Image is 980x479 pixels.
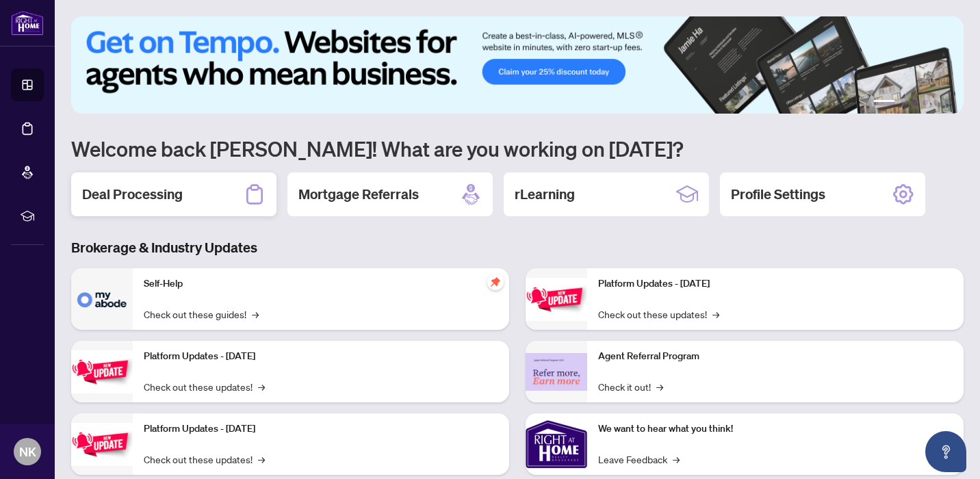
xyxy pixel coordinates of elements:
[144,276,498,292] p: Self-Help
[258,379,265,394] span: →
[71,16,964,114] img: Slide 0
[71,350,133,393] img: Platform Updates - September 16, 2025
[712,307,719,322] span: →
[144,422,498,437] p: Platform Updates - [DATE]
[82,185,183,204] h2: Deal Processing
[71,238,964,257] h3: Brokerage & Industry Updates
[912,100,917,105] button: 3
[71,135,964,161] h1: Welcome back [PERSON_NAME]! What are you working on [DATE]?
[925,431,966,472] button: Open asap
[144,307,259,322] a: Check out these guides!→
[515,185,575,204] h2: rLearning
[526,278,587,321] img: Platform Updates - June 23, 2025
[944,100,950,105] button: 6
[598,422,953,437] p: We want to hear what you think!
[258,452,265,467] span: →
[873,100,895,105] button: 1
[901,100,906,105] button: 2
[598,276,953,292] p: Platform Updates - [DATE]
[71,268,133,330] img: Self-Help
[598,307,719,322] a: Check out these updates!→
[673,452,680,467] span: →
[19,442,36,461] span: NK
[656,379,663,394] span: →
[144,379,265,394] a: Check out these updates!→
[11,10,44,36] img: logo
[487,274,504,290] span: pushpin
[598,452,680,467] a: Leave Feedback→
[298,185,419,204] h2: Mortgage Referrals
[933,100,939,105] button: 5
[526,413,587,475] img: We want to hear what you think!
[252,307,259,322] span: →
[923,100,928,105] button: 4
[598,349,953,364] p: Agent Referral Program
[731,185,825,204] h2: Profile Settings
[71,423,133,466] img: Platform Updates - July 21, 2025
[526,353,587,391] img: Agent Referral Program
[144,452,265,467] a: Check out these updates!→
[144,349,498,364] p: Platform Updates - [DATE]
[598,379,663,394] a: Check it out!→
